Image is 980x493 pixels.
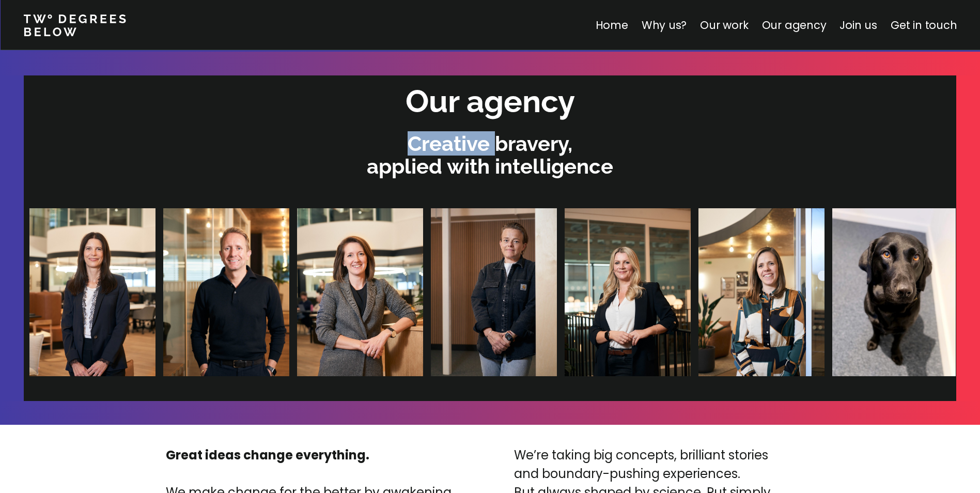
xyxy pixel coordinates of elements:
[700,18,748,33] a: Our work
[29,132,951,178] p: Creative bravery, applied with intelligence
[595,18,628,33] a: Home
[562,208,688,376] img: Halina
[761,18,826,33] a: Our agency
[166,446,369,464] strong: Great ideas change everything.
[641,18,687,33] a: Why us?
[161,208,287,376] img: James
[294,208,421,376] img: Gemma
[696,208,822,376] img: Lizzie
[27,208,153,376] img: Clare
[891,18,957,33] a: Get in touch
[428,208,554,376] img: Dani
[839,18,877,33] a: Join us
[406,81,575,122] h2: Our agency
